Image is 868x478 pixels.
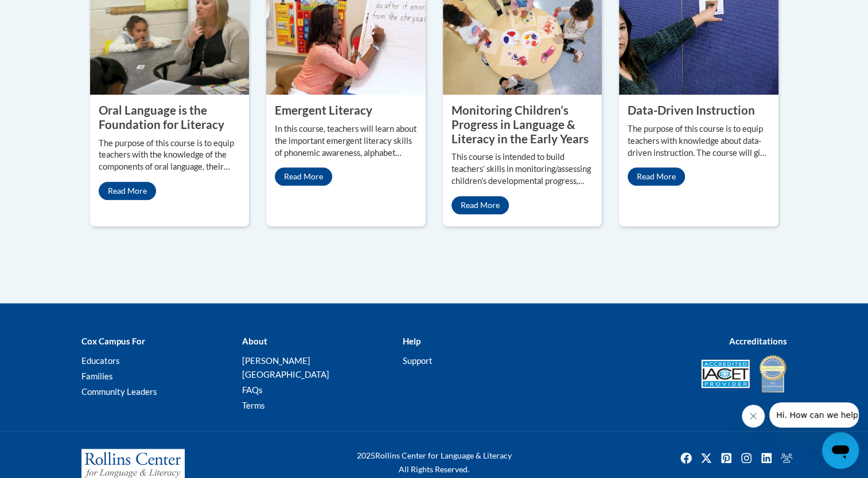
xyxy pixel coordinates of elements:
[758,354,787,394] img: IDA® Accredited
[628,103,755,117] property: Data-Driven Instruction
[628,167,685,186] a: Read More
[242,400,264,410] a: Terms
[757,449,776,467] img: LinkedIn icon
[275,167,332,186] a: Read More
[757,449,776,467] a: Linkedin
[451,196,509,214] a: Read More
[697,449,715,467] img: Twitter icon
[628,123,770,159] p: The purpose of this course is to equip teachers with knowledge about data-driven instruction. The...
[242,385,262,395] a: FAQs
[701,359,750,388] img: Accredited IACET® Provider
[81,355,120,366] a: Educators
[81,386,157,397] a: Community Leaders
[717,449,735,467] img: Pinterest icon
[697,449,715,467] a: Twitter
[99,103,224,131] property: Oral Language is the Foundation for Literacy
[314,449,555,476] div: Rollins Center for Language & Literacy All Rights Reserved.
[402,355,432,366] a: Support
[242,355,329,379] a: [PERSON_NAME][GEOGRAPHIC_DATA]
[777,449,796,467] a: Facebook Group
[99,182,156,200] a: Read More
[777,449,796,467] img: Facebook group icon
[677,449,695,467] img: Facebook icon
[7,8,93,17] span: Hi. How can we help?
[402,336,420,346] b: Help
[677,449,695,467] a: Facebook
[242,336,267,346] b: About
[729,336,787,346] b: Accreditations
[737,449,756,467] a: Instagram
[275,103,372,117] property: Emergent Literacy
[451,151,594,187] p: This course is intended to build teachers’ skills in monitoring/assessing children’s developmenta...
[81,336,145,346] b: Cox Campus For
[737,449,756,467] img: Instagram icon
[99,138,241,174] p: The purpose of this course is to equip teachers with the knowledge of the components of oral lang...
[451,103,589,145] property: Monitoring Children’s Progress in Language & Literacy in the Early Years
[769,402,859,428] iframe: Message from company
[822,432,859,469] iframe: Button to launch messaging window
[357,450,375,460] span: 2025
[81,371,113,381] a: Families
[742,405,765,428] iframe: Close message
[717,449,735,467] a: Pinterest
[275,123,417,159] p: In this course, teachers will learn about the important emergent literacy skills of phonemic awar...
